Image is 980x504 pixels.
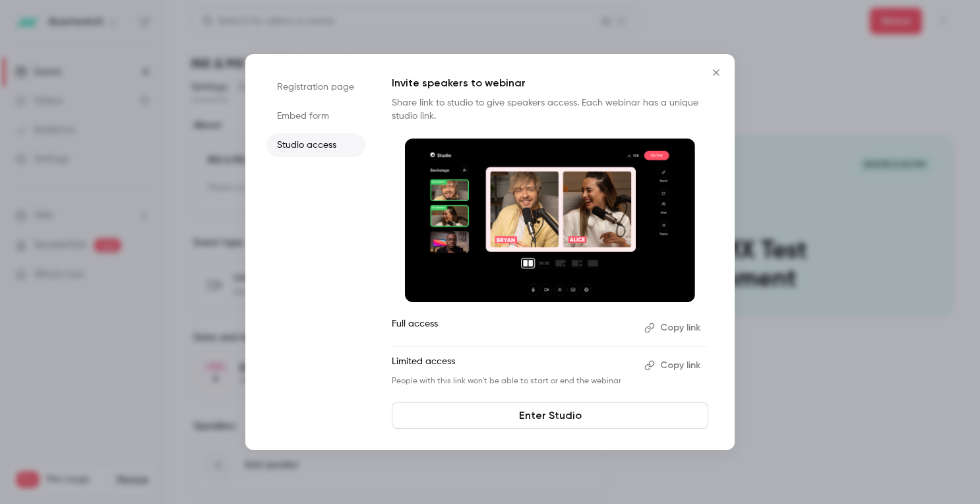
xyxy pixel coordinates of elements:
li: Studio access [266,133,365,157]
button: Close [703,59,729,86]
p: Limited access [392,355,634,376]
button: Copy link [639,355,708,376]
p: Full access [392,317,634,338]
img: Invite speakers to webinar [405,139,695,302]
li: Embed form [266,104,365,128]
a: Enter Studio [392,402,708,429]
p: Share link to studio to give speakers access. Each webinar has a unique studio link. [392,96,708,123]
p: People with this link won't be able to start or end the webinar [392,376,634,387]
li: Registration page [266,75,365,99]
p: Invite speakers to webinar [392,75,708,91]
button: Copy link [639,317,708,338]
